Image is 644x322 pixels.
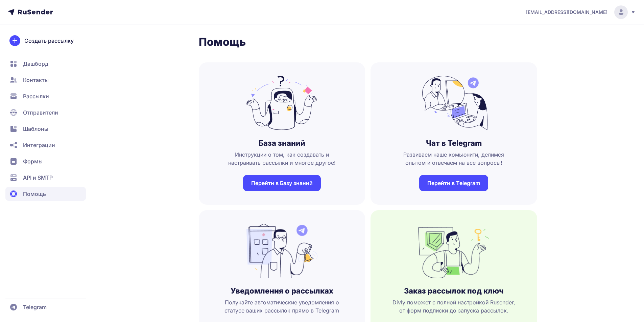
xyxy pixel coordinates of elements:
img: no_photo [418,224,489,278]
span: Интеграции [23,141,55,149]
span: Telegram [23,303,47,311]
span: API и SMTP [23,174,53,182]
span: Отправители [23,108,58,117]
img: no_photo [246,76,317,130]
h1: Помощь [199,35,537,49]
h3: Чат в Telegram [426,138,482,148]
span: Дашборд [23,60,48,68]
span: Помощь [23,190,46,198]
span: [EMAIL_ADDRESS][DOMAIN_NAME] [526,9,607,16]
h3: Уведомления о рассылках [231,286,333,296]
img: no_photo [246,224,317,278]
h3: Заказ рассылок под ключ [404,286,503,296]
span: Инструкции о том, как создавать и настраивать рассылки и многое другое! [210,150,355,167]
span: Контакты [23,76,49,84]
span: Шаблоны [23,125,48,133]
span: Получайте автоматические уведомления о статусе ваших рассылок прямо в Telegram [210,298,355,315]
span: Divly поможет с полной настройкой Rusender, от форм подписки до запуска рассылок. [381,298,526,315]
span: Развиваем наше комьюнити, делимся опытом и отвечаем на все вопросы! [381,150,526,167]
h3: База знаний [259,138,305,148]
span: Формы [23,157,43,165]
span: Рассылки [23,92,49,100]
img: no_photo [418,76,489,130]
a: Telegram [5,300,86,314]
span: Создать рассылку [24,37,74,45]
a: Перейти в Базу знаний [243,175,321,191]
a: Перейти в Telegram [419,175,488,191]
